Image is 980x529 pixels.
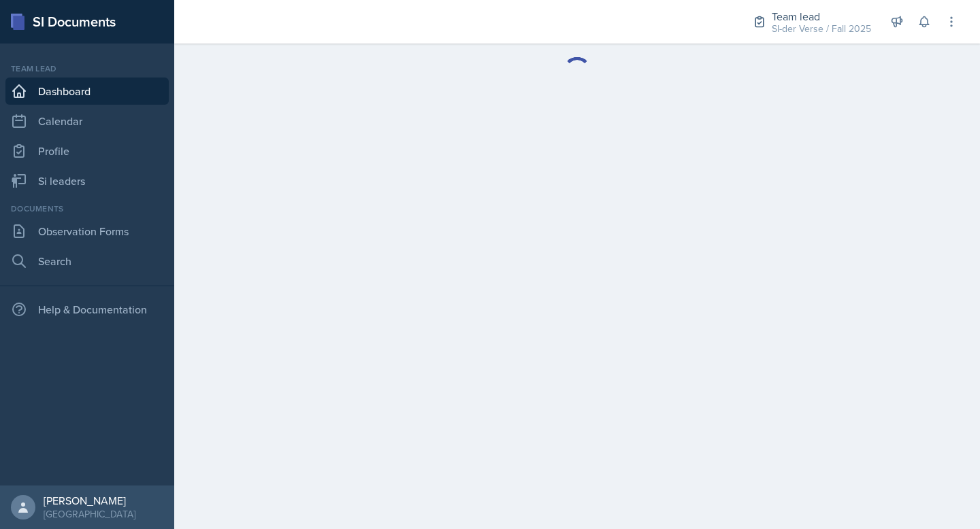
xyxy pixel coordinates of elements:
div: SI-der Verse / Fall 2025 [772,22,871,36]
a: Dashboard [5,78,169,105]
a: Search [5,248,169,275]
div: Team lead [5,63,169,75]
div: Documents [5,203,169,215]
div: Team lead [772,8,871,24]
div: [PERSON_NAME] [44,494,135,507]
a: Observation Forms [5,218,169,245]
a: Profile [5,137,169,165]
div: Help & Documentation [5,296,169,323]
a: Si leaders [5,167,169,194]
div: [GEOGRAPHIC_DATA] [44,507,135,521]
a: Calendar [5,107,169,135]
